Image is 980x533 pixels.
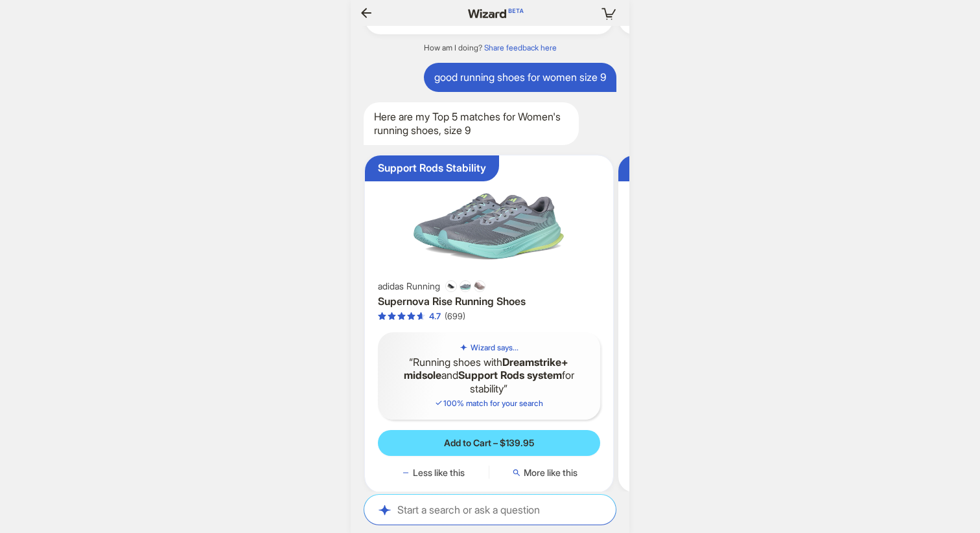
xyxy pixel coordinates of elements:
[458,369,562,381] b: Support Rods system
[378,280,440,292] span: adidas Running
[378,161,486,175] div: Support Rods Stability
[460,281,471,291] img: Grey/Magic Grey Metallic/Flash Aqua
[378,311,441,322] div: 4.7 out of 5 stars
[429,311,441,322] div: 4.7
[524,467,577,479] span: More like this
[444,437,534,449] span: Add to Cart – $139.95
[388,312,396,321] span: star
[434,398,543,408] span: 100 % match for your search
[445,311,465,322] div: (699)
[407,312,415,321] span: star
[365,155,613,492] div: Support Rods StabilitySupernova Rise Running Shoesadidas RunningCore Black/Halo Silver/Dash Grey ...
[378,466,489,479] button: Less like this
[397,312,406,321] span: star
[413,467,465,479] span: Less like this
[624,161,861,291] img: Nike Air Max 1
[484,43,557,52] a: Share feedback here
[446,281,456,291] img: Core Black/Halo Silver/Dash Grey 1
[378,430,600,456] button: Add to Cart – $139.95
[474,281,485,291] img: Sandy Pink/Dash Grey/Pink Spark
[378,295,600,308] h3: Supernova Rise Running Shoes
[471,343,519,353] h5: Wizard says...
[388,356,590,396] q: Running shoes with and for stability
[424,63,616,92] div: good running shoes for women size 9
[364,102,579,145] div: Here are my Top 5 matches for Women's running shoes, size 9
[489,466,600,479] button: More like this
[417,312,425,321] span: star
[404,356,569,382] b: Dreamstrike+ midsole
[378,312,386,321] span: star
[351,43,629,53] div: How am I doing?
[370,161,608,278] img: Supernova Rise Running Shoes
